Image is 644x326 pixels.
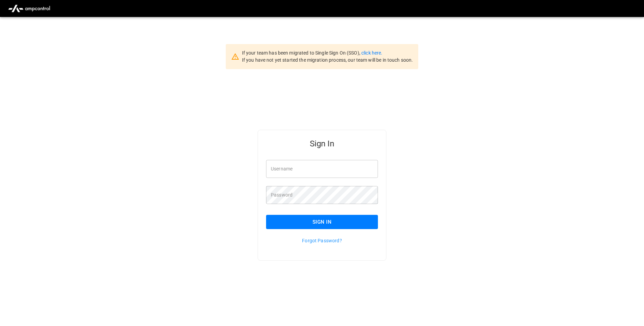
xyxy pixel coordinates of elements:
[361,50,382,56] a: click here.
[266,215,378,229] button: Sign In
[242,50,361,56] span: If your team has been migrated to Single Sign On (SSO),
[266,237,378,244] p: Forgot Password?
[266,138,378,149] h5: Sign In
[242,57,413,63] span: If you have not yet started the migration process, our team will be in touch soon.
[5,2,53,15] img: ampcontrol.io logo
